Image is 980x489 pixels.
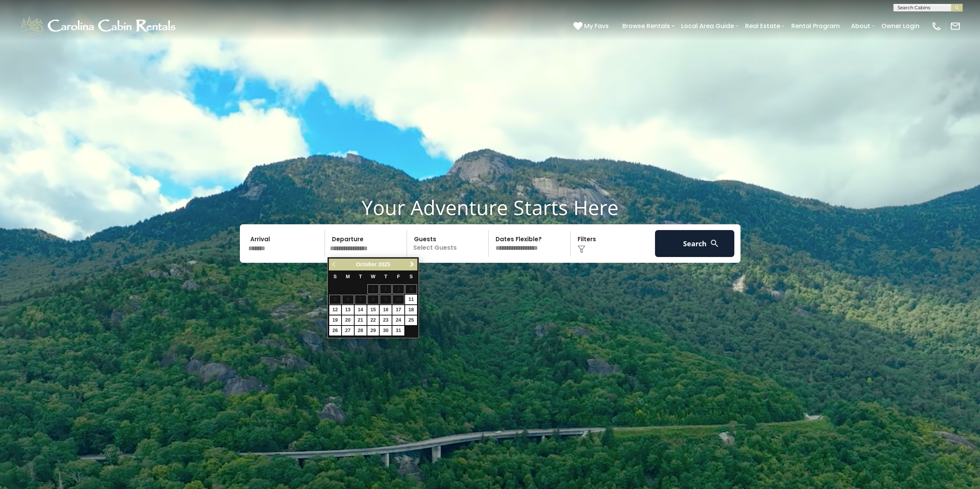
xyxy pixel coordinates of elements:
[392,315,404,325] a: 24
[355,305,367,315] a: 14
[847,19,874,33] a: About
[356,261,377,267] span: October
[380,326,392,335] a: 30
[329,305,341,315] a: 12
[409,261,415,267] span: Next
[378,261,390,267] span: 2025
[346,274,350,279] span: Monday
[878,19,923,33] a: Owner Login
[367,326,379,335] a: 29
[367,305,379,315] a: 15
[410,274,413,279] span: Saturday
[655,230,735,257] button: Search
[950,21,961,32] img: mail-regular-white.png
[342,315,354,325] a: 20
[367,315,379,325] a: 22
[19,15,179,38] img: White-1-1-2.png
[405,295,417,304] a: 11
[359,274,362,279] span: Tuesday
[405,315,417,325] a: 25
[405,305,417,315] a: 18
[787,19,844,33] a: Rental Program
[6,195,974,219] h1: Your Adventure Starts Here
[329,315,341,325] a: 19
[677,19,738,33] a: Local Area Guide
[578,245,585,253] img: filter--v1.png
[384,274,387,279] span: Thursday
[584,21,609,31] span: My Favs
[392,326,404,335] a: 31
[342,326,354,335] a: 27
[342,305,354,315] a: 13
[380,305,392,315] a: 16
[329,326,341,335] a: 26
[710,239,719,248] img: search-regular-white.png
[392,305,404,315] a: 17
[931,21,942,32] img: phone-regular-white.png
[618,19,674,33] a: Browse Rentals
[333,274,337,279] span: Sunday
[741,19,784,33] a: Real Estate
[355,326,367,335] a: 28
[371,274,375,279] span: Wednesday
[380,315,392,325] a: 23
[573,21,611,31] a: My Favs
[355,315,367,325] a: 21
[397,274,400,279] span: Friday
[407,260,417,269] a: Next
[409,230,489,257] p: Select Guests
